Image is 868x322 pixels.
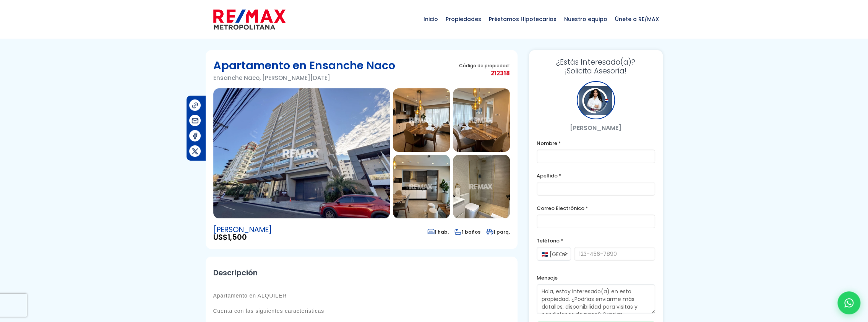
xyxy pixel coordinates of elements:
[420,8,442,31] span: Inicio
[454,229,480,235] span: 1 baños
[560,8,611,31] span: Nuestro equipo
[453,88,510,152] img: Apartamento en Ensanche Naco
[537,58,655,67] span: ¿Estás Interesado(a)?
[537,203,655,213] label: Correo Electrónico *
[611,8,663,31] span: Únete a RE/MAX
[191,117,199,125] img: Compartir
[213,73,395,83] p: Ensanche Naco, [PERSON_NAME][DATE]
[577,81,615,119] div: Vanesa Perez
[393,155,450,218] img: Apartamento en Ensanche Naco
[213,264,510,281] h2: Descripción
[227,232,247,242] span: 1,500
[459,68,510,78] span: 212318
[213,234,272,241] span: US$
[537,138,655,148] label: Nombre *
[393,88,450,152] img: Apartamento en Ensanche Naco
[537,123,655,133] p: [PERSON_NAME]
[191,101,199,109] img: Compartir
[486,229,510,235] span: 1 parq.
[459,63,510,68] span: Código de propiedad:
[485,8,560,31] span: Préstamos Hipotecarios
[213,291,510,301] p: Apartamento en ALQUILER
[213,88,390,218] img: Apartamento en Ensanche Naco
[213,306,510,316] p: Cuenta con las siguientes caracteristicas
[453,155,510,218] img: Apartamento en Ensanche Naco
[537,273,655,283] label: Mensaje
[574,247,655,261] input: 123-456-7890
[213,58,395,73] h1: Apartamento en Ensanche Naco
[191,132,199,140] img: Compartir
[537,171,655,181] label: Apellido *
[213,226,272,234] span: [PERSON_NAME]
[442,8,485,31] span: Propiedades
[537,284,655,314] textarea: Hola, estoy interesado(a) en esta propiedad. ¿Podrías enviarme más detalles, disponibilidad para ...
[537,58,655,75] h3: ¡Solicita Asesoría!
[537,236,655,246] label: Teléfono *
[427,229,449,235] span: 1 hab.
[213,8,286,31] img: remax-metropolitana-logo
[191,147,199,155] img: Compartir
